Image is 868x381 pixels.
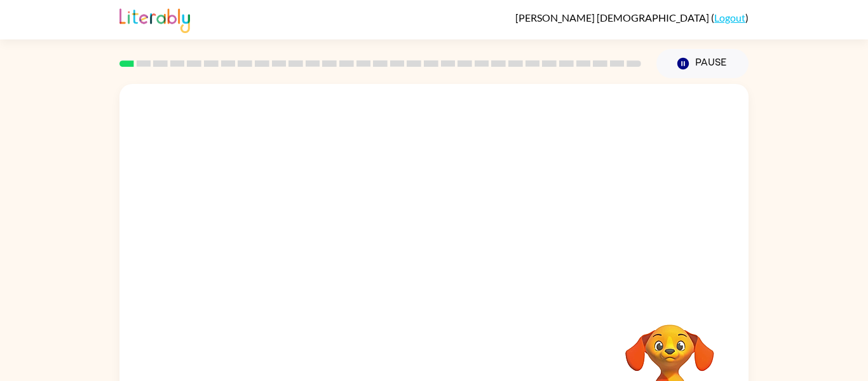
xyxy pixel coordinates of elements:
[119,5,190,33] img: Literably
[714,11,745,24] a: Logout
[515,11,749,24] div: ( )
[515,11,711,24] span: [PERSON_NAME] [DEMOGRAPHIC_DATA]
[656,49,749,78] button: Pause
